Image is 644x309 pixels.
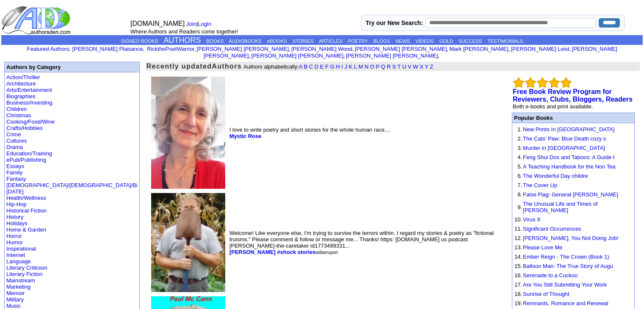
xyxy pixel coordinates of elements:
img: bigemptystars.png [513,77,524,88]
a: [PERSON_NAME] [PERSON_NAME] [252,52,343,59]
a: The Cats' Paw: Blue Death cozy s [523,135,606,142]
a: Language [6,258,31,265]
a: Internet [6,252,25,258]
img: bigemptystars.png [537,77,548,88]
font: 5. [517,163,522,170]
a: Music [6,303,21,309]
a: The Unusual Life and Times of [PERSON_NAME] [523,201,597,213]
a: [PERSON_NAME] [PERSON_NAME] [197,46,289,52]
font: 3. [517,145,522,151]
a: [DEMOGRAPHIC_DATA]/[DEMOGRAPHIC_DATA]/Bi [6,182,138,188]
a: Children [6,106,27,112]
img: shim.gif [514,215,515,215]
a: ARTICLES [319,39,343,44]
a: Historical Fiction [6,207,47,214]
img: bigemptystars.png [549,77,560,88]
font: 14. [514,254,522,260]
a: N [365,63,368,70]
a: Christmas [6,112,31,119]
a: Balloon Man: The True Story of Augu [523,263,613,269]
a: eBOOKS [267,39,287,44]
a: X [420,63,423,70]
img: shim.gif [514,271,515,271]
font: 13. [514,244,522,251]
a: STORIES [293,39,314,44]
a: Home & Garden [6,226,46,233]
a: [PERSON_NAME] [PERSON_NAME] [355,46,447,52]
font: 1. [517,126,522,132]
a: Action/Thriller [6,74,40,80]
a: TESTIMONIALS [487,39,523,44]
img: shim.gif [514,308,515,309]
a: Literary Fiction [6,271,42,277]
font: 11. [514,226,522,232]
img: shim.gif [514,134,515,135]
a: Arts/Entertainment [6,87,52,93]
a: Cultures [6,138,27,144]
font: 2. [517,135,522,142]
a: R [387,63,390,70]
a: Remnants, Romance and Renewal [523,300,608,306]
a: V [408,63,412,70]
a: C [309,63,313,70]
a: False Flag: General [PERSON_NAME] [523,191,618,198]
a: [PERSON_NAME] #shock stories [229,249,316,255]
font: Where Authors and Readers come together! [130,28,238,35]
label: Try our New Search: [366,19,423,26]
a: Literary Criticism [6,265,47,271]
a: ePub/Publishing [6,157,46,163]
img: shim.gif [514,143,515,144]
img: shim.gif [514,299,515,299]
font: 16. [514,272,522,279]
font: i [196,47,196,52]
img: shim.gif [514,234,515,234]
font: 17. [514,281,522,288]
a: L [354,63,357,70]
a: SIGNED BOOKS [121,39,158,44]
a: Architecture [6,80,36,87]
font: 8. [517,191,522,198]
img: shim.gif [514,171,515,172]
a: Fantasy [6,176,26,182]
a: Essays [6,163,24,169]
font: | [186,21,214,27]
a: Mainstream [6,277,35,284]
a: Inspirational [6,246,36,252]
img: shim.gif [514,252,515,253]
a: Serenade to a Cuckoo [523,272,578,279]
a: [PERSON_NAME] Plaisance [72,46,143,52]
img: shim.gif [514,190,515,190]
a: BOOKS [206,39,224,44]
a: Are You Still Submitting Your Work [523,281,607,288]
a: The Wonderful Day childre [523,173,588,179]
a: J [345,63,348,70]
a: Humor [6,239,23,246]
font: 12. [514,235,522,241]
a: The Cover Up [523,182,557,188]
a: Sunrise of Thought [523,291,569,297]
a: Hip-Hop [6,201,27,207]
img: shim.gif [514,280,515,281]
a: I [341,63,343,70]
a: Education/Training [6,150,52,157]
a: Military [6,296,24,303]
a: Horror [6,233,22,239]
a: A Teaching Handbook for the Non Tea [523,163,616,170]
font: [DOMAIN_NAME] [130,20,185,27]
a: Mark [PERSON_NAME] [449,46,508,52]
a: F [325,63,329,70]
img: shim.gif [514,262,515,262]
font: 10. [514,216,522,223]
b: Free Book Review Program for Reviewers, Clubs, Bloggers, Readers [513,88,633,103]
a: E [320,63,324,70]
a: New Prints In [GEOGRAPHIC_DATA] [523,126,614,132]
a: S [392,63,396,70]
a: Please Love Me [523,244,562,251]
font: : [27,46,70,52]
font: 15. [514,263,522,269]
a: VIDEOS [415,39,434,44]
a: Cooking/Food/Wine [6,119,55,125]
a: Feng Shui Dos and Taboos: A Guide t [523,154,615,160]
